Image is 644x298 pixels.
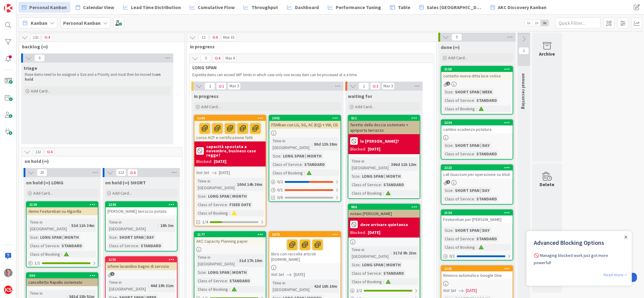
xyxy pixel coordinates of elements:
[138,242,139,249] span: :
[252,4,278,11] span: Throughput
[196,201,227,208] div: Class of Service
[350,158,389,171] div: Time in [GEOGRAPHIC_DATA]
[383,190,384,196] span: :
[441,164,513,205] a: 2223call Guazzoni per operazione su titoliSize:SHORT SPAN | DAYClass of Service:STANDARD
[107,242,138,249] div: Class of Service
[105,180,146,186] span: on hold (∞) SHORT
[272,116,341,120] div: 1992
[271,272,284,277] i: Not Set
[196,269,206,276] div: Size
[194,232,266,245] div: 2177AKC Capacity Planning paper
[446,82,450,86] span: 1
[117,234,118,241] span: :
[186,2,238,13] a: Cumulative Flow
[355,104,374,109] span: Add Card...
[443,244,476,251] div: Class of Booking
[350,278,383,285] div: Class of Booking
[269,115,341,129] div: 1992ITSMban con LG, SG, AC (EQ) + VW, CD
[107,279,148,292] div: Time in [GEOGRAPHIC_DATA]
[336,4,381,11] span: Performance Tuning
[61,251,62,258] span: :
[37,169,47,176] span: 20
[382,270,405,277] div: STANDARD
[351,116,420,120] div: 611
[118,234,155,241] div: SHORT SPAN | DAY
[33,148,43,156] span: 132
[360,139,399,143] b: lo [PERSON_NAME]?
[196,286,229,293] div: Class of Booking
[441,271,513,279] div: Rinnovo automatico Google One
[127,169,138,176] span: 4
[350,190,383,196] div: Class of Booking
[350,246,391,260] div: Time in [GEOGRAPHIC_DATA]
[441,125,513,133] div: cambio scadenza potatura
[350,270,381,277] div: Class of Service
[271,161,302,168] div: Class of Service
[277,194,283,201] span: 0/6
[148,282,149,289] span: :
[475,235,498,242] div: STANDARD
[196,193,206,199] div: Size
[196,277,227,284] div: Class of Service
[389,161,418,168] div: 386d 11h 12m
[302,161,303,168] span: :
[441,66,513,80] div: 2158contatto nuova ditta luce votiva
[441,120,513,133] div: 2234cambio scadenza potatura
[476,105,477,112] span: :
[202,219,208,225] span: 1/4
[269,178,341,186] div: 0/2
[416,2,485,13] a: Sales [GEOGRAPHIC_DATA]
[111,272,114,276] span: 1
[277,179,283,185] span: 0 / 2
[453,89,453,95] span: :
[443,97,474,104] div: Class of Service
[350,181,381,188] div: Class of Service
[295,4,319,11] span: Dashboard
[360,173,402,180] div: LONG SPAN | MONTH
[106,257,177,270] div: 2155sifone lavandino bagno di servizio
[112,190,132,196] span: Add Card...
[190,44,429,50] span: in progress
[216,83,226,90] span: 1
[453,227,453,234] span: :
[196,210,229,216] div: Class of Booking
[237,257,238,264] span: :
[69,222,70,229] span: :
[269,121,341,129] div: ITSMban con LG, SG, AC (EQ) + VW, CD
[29,202,98,207] div: 2129
[4,286,12,294] img: avatar
[443,235,474,242] div: Class of Service
[443,105,476,112] div: Class of Booking
[294,271,305,278] span: [DATE]
[348,115,420,121] div: 611
[443,196,474,202] div: Class of Service
[360,173,360,180] span: :
[108,258,177,262] div: 2155
[441,210,513,215] div: 2134
[59,242,60,249] span: :
[207,269,248,276] div: LONG SPAN | MONTH
[192,64,426,70] span: LONG SPAN
[229,210,230,216] span: :
[194,115,266,121] div: 1244
[83,4,114,11] span: Calendar View
[197,116,266,120] div: 1244
[386,2,414,13] a: Table
[452,34,462,41] span: 5
[312,283,312,290] span: :
[368,146,380,152] div: [DATE]
[158,222,159,229] span: :
[27,278,98,286] div: cancelletto Rapallo sistemato
[194,115,266,141] div: 1244corso ACP e certificazione fatti
[210,34,220,41] span: 6
[348,115,420,134] div: 611faretto della doccia sistemato + apriporta terrazzo
[26,201,98,267] a: 2129demo Featureban su AlgorillaTime in [GEOGRAPHIC_DATA]:52d 11h 34mSize:LONG SPAN | MONTHClass ...
[229,286,230,293] span: :
[449,253,455,259] span: 0 / 1
[391,250,392,256] span: :
[120,2,184,13] a: Lead Time Distribution
[441,72,513,80] div: contatto nuova ditta luce votiva
[60,242,84,249] div: STANDARD
[427,4,482,11] span: Sales [GEOGRAPHIC_DATA]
